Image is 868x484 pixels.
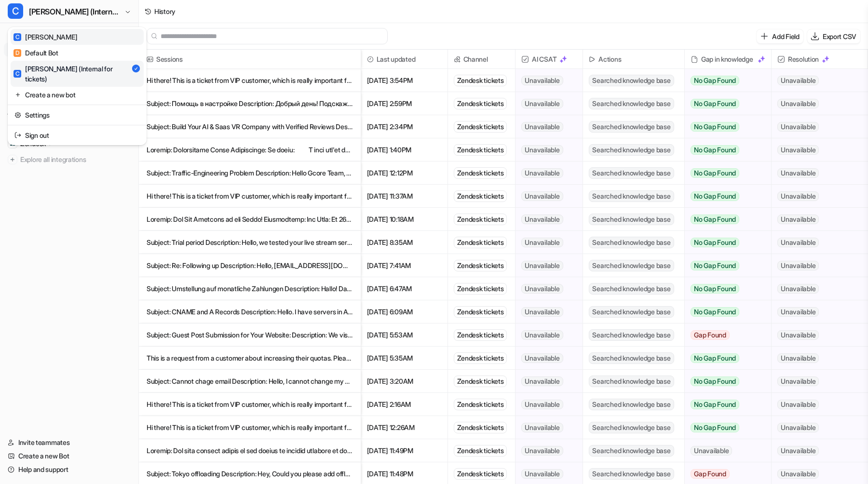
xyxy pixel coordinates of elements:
[14,32,77,42] div: [PERSON_NAME]
[11,127,144,143] a: Sign out
[14,70,21,78] span: C
[29,5,122,18] span: [PERSON_NAME] (Internal for tickets)
[8,27,147,145] div: C[PERSON_NAME] (Internal for tickets)
[14,33,21,41] span: C
[14,130,21,140] img: reset
[14,64,131,84] div: [PERSON_NAME] (Internal for tickets)
[14,110,21,120] img: reset
[11,87,144,103] a: Create a new bot
[14,90,21,100] img: reset
[11,107,144,123] a: Settings
[14,48,58,58] div: Default Bot
[14,49,21,57] span: D
[8,3,23,19] span: C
